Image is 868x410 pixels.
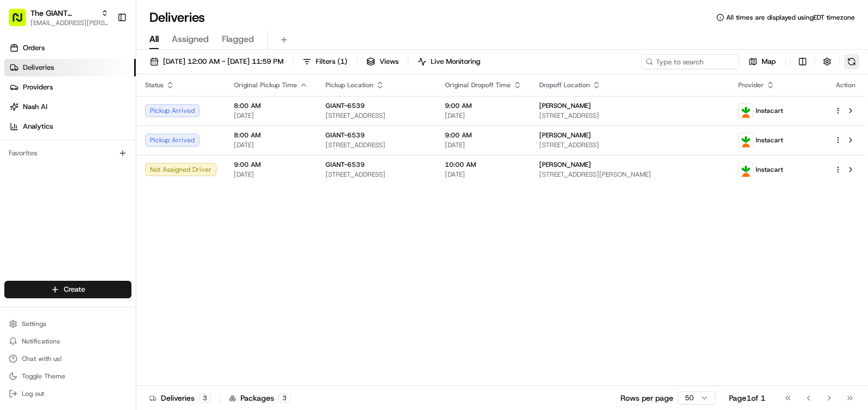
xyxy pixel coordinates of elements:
div: Action [834,81,857,89]
span: [DATE] [234,170,308,179]
span: Dropoff Location [539,81,590,89]
div: 💻 [92,159,101,168]
button: Refresh [844,54,859,69]
span: [STREET_ADDRESS] [325,170,427,179]
span: GIANT-6539 [325,131,365,140]
a: Deliveries [4,59,136,76]
button: [EMAIL_ADDRESS][PERSON_NAME][DOMAIN_NAME] [31,19,108,27]
a: Powered byPylon [77,184,132,193]
span: Nash AI [23,102,47,112]
span: [STREET_ADDRESS] [325,141,427,149]
span: Notifications [22,337,60,346]
span: Settings [22,319,46,328]
span: Chat with us! [22,354,62,363]
button: Create [4,281,131,298]
button: Settings [4,316,131,331]
span: ( 1 ) [337,57,347,67]
span: Pickup Location [325,81,373,89]
span: [DATE] [234,111,308,120]
span: Assigned [172,33,209,46]
img: profile_instacart_ahold_partner.png [739,162,753,177]
span: [PERSON_NAME] [539,101,591,110]
span: Status [145,81,164,89]
span: Providers [23,82,53,92]
div: 3 [279,393,291,403]
button: Notifications [4,334,131,349]
span: [DATE] [234,141,308,149]
span: Log out [22,389,44,398]
input: Type to search [641,54,739,69]
div: Packages [229,393,291,403]
div: 3 [199,393,211,403]
span: GIANT-6539 [325,160,365,169]
button: The GIANT Company[EMAIL_ADDRESS][PERSON_NAME][DOMAIN_NAME] [4,4,113,31]
div: Favorites [4,144,131,162]
span: Toggle Theme [22,372,65,381]
span: API Documentation [103,158,175,169]
span: Filters [316,57,347,67]
button: Live Monitoring [413,54,485,69]
span: [DATE] [445,111,522,120]
span: 10:00 AM [445,160,522,169]
span: Views [379,57,399,67]
span: Analytics [23,122,53,131]
span: GIANT-6539 [325,101,365,110]
img: 1736555255976-a54dd68f-1ca7-489b-9aae-adbdc363a1c4 [11,104,31,124]
button: Log out [4,386,131,401]
a: 💻API Documentation [88,154,179,173]
button: Toggle Theme [4,369,131,384]
button: The GIANT Company [31,8,97,19]
span: All [149,33,159,46]
button: Start new chat [185,107,198,120]
button: [DATE] 12:00 AM - [DATE] 11:59 PM [145,54,288,69]
span: [PERSON_NAME] [539,131,591,140]
span: Create [64,285,85,294]
span: Instacart [756,165,783,174]
a: Providers [4,79,136,96]
span: [STREET_ADDRESS][PERSON_NAME] [539,170,721,179]
div: Start new chat [37,104,179,115]
div: We're available if you need us! [37,115,138,124]
button: Map [744,54,781,69]
span: [DATE] [445,141,522,149]
span: Instacart [756,106,783,115]
input: Clear [28,70,180,82]
span: [PERSON_NAME] [539,160,591,169]
span: [STREET_ADDRESS] [539,141,721,149]
span: 9:00 AM [234,160,308,169]
img: profile_instacart_ahold_partner.png [739,133,753,147]
span: Original Dropoff Time [445,81,511,89]
span: Deliveries [23,63,54,73]
div: 📗 [11,159,20,168]
span: 9:00 AM [445,131,522,140]
span: Pylon [108,185,132,193]
a: Analytics [4,118,136,135]
img: profile_instacart_ahold_partner.png [739,104,753,118]
h1: Deliveries [149,9,205,26]
span: 8:00 AM [234,131,308,140]
span: [STREET_ADDRESS] [325,111,427,120]
span: Provider [738,81,764,89]
span: Flagged [222,33,254,46]
span: 8:00 AM [234,101,308,110]
span: Map [762,57,776,67]
button: Filters(1) [298,54,352,69]
span: All times are displayed using EDT timezone [726,13,855,22]
img: Nash [11,11,33,33]
span: 9:00 AM [445,101,522,110]
span: [DATE] 12:00 AM - [DATE] 11:59 PM [163,57,284,67]
span: Instacart [756,136,783,144]
button: Views [361,54,403,69]
div: Page 1 of 1 [729,393,765,403]
span: Knowledge Base [22,158,83,169]
a: 📗Knowledge Base [7,154,88,173]
span: Live Monitoring [431,57,480,67]
button: Chat with us! [4,351,131,366]
p: Welcome 👋 [11,44,198,61]
div: Deliveries [149,393,211,403]
span: Orders [23,43,45,53]
span: [STREET_ADDRESS] [539,111,721,120]
a: Nash AI [4,98,136,116]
